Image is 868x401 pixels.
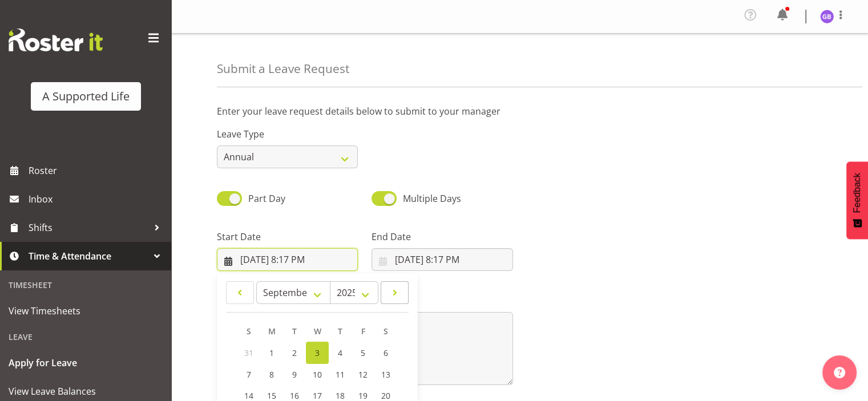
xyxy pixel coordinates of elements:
span: 19 [358,390,368,401]
a: View Timesheets [3,297,168,325]
a: 12 [352,364,374,385]
span: 16 [290,390,299,401]
div: Timesheet [3,273,168,297]
span: Apply for Leave [9,354,163,371]
span: Shifts [29,219,148,236]
span: S [383,326,388,337]
a: 2 [283,342,306,364]
span: 4 [338,347,342,358]
span: 9 [292,369,297,380]
span: 8 [269,369,274,380]
a: 8 [260,364,283,385]
input: Click to select... [217,248,358,271]
a: 6 [374,342,397,364]
button: Feedback - Show survey [846,161,868,239]
div: Leave [3,325,168,349]
span: W [314,326,321,337]
img: gerda-baard5817.jpg [820,10,834,23]
span: 20 [381,390,390,401]
a: 11 [329,364,352,385]
span: 6 [383,347,388,358]
span: View Timesheets [9,302,163,319]
input: Click to select... [372,248,512,271]
img: help-xxl-2.png [834,367,845,378]
span: S [247,326,251,337]
span: 31 [244,347,253,358]
span: F [361,326,365,337]
span: Time & Attendance [29,248,148,265]
span: 11 [336,369,345,380]
a: 13 [374,364,397,385]
span: 13 [381,369,390,380]
span: Feedback [852,173,862,213]
a: 10 [306,364,329,385]
a: 3 [306,342,329,364]
a: 4 [329,342,352,364]
img: Rosterit website logo [9,29,103,51]
a: 9 [283,364,306,385]
h4: Submit a Leave Request [217,62,349,75]
div: A Supported Life [42,88,130,105]
span: 10 [313,369,322,380]
span: Inbox [29,191,165,208]
span: 12 [358,369,368,380]
a: Apply for Leave [3,349,168,377]
span: Multiple Days [403,192,461,205]
span: T [338,326,342,337]
label: Start Date [217,230,358,244]
span: Part Day [248,192,285,205]
span: 2 [292,347,297,358]
a: 5 [352,342,374,364]
label: End Date [372,230,512,244]
span: 3 [315,347,320,358]
span: 1 [269,347,274,358]
span: T [292,326,297,337]
span: 15 [267,390,276,401]
a: 1 [260,342,283,364]
label: Leave Type [217,127,358,141]
span: 7 [247,369,251,380]
span: 5 [361,347,365,358]
p: Enter your leave request details below to submit to your manager [217,104,822,118]
span: M [268,326,276,337]
a: 7 [237,364,260,385]
span: 18 [336,390,345,401]
span: 17 [313,390,322,401]
span: Roster [29,162,165,179]
span: View Leave Balances [9,383,163,400]
span: 14 [244,390,253,401]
